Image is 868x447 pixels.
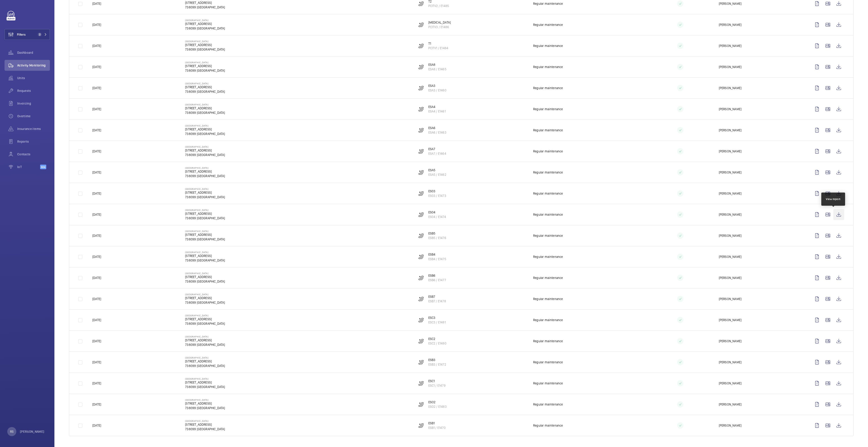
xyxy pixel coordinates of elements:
img: escalator.svg [418,402,424,407]
p: ESB6 [428,273,446,278]
p: ESB1 / E1470 [428,425,446,430]
p: [GEOGRAPHIC_DATA] [185,377,225,380]
p: Regular maintenance [533,170,563,175]
p: [PERSON_NAME] [719,86,741,90]
p: [DATE] [92,297,101,301]
p: [STREET_ADDRESS] [185,211,225,216]
span: Overtime [17,114,50,118]
p: ESA8 [428,62,446,67]
p: Regular maintenance [533,128,563,132]
p: [DATE] [92,254,101,259]
p: [DATE] [92,170,101,175]
p: Regular maintenance [533,191,563,196]
span: Units [17,76,50,80]
p: ESB4 / E1475 [428,257,446,261]
p: Regular maintenance [533,360,563,364]
span: Insurance items [17,127,50,131]
p: ESA5 / E1462 [428,172,446,177]
p: [DATE] [92,381,101,386]
p: ES04 [428,210,446,215]
img: escalator.svg [418,254,424,259]
p: Regular maintenance [533,339,563,343]
p: [GEOGRAPHIC_DATA] [185,230,225,232]
p: [GEOGRAPHIC_DATA] [185,293,225,296]
p: [STREET_ADDRESS] [185,85,225,89]
span: IoT [17,165,40,169]
p: [DATE] [92,233,101,238]
p: [GEOGRAPHIC_DATA] [185,335,225,338]
p: [DATE] [92,86,101,90]
img: escalator.svg [418,106,424,112]
p: Regular maintenance [533,44,563,48]
p: 738099 [GEOGRAPHIC_DATA] [185,385,225,389]
p: [STREET_ADDRESS] [185,275,225,279]
p: [GEOGRAPHIC_DATA] [185,314,225,317]
p: [STREET_ADDRESS] [185,127,225,132]
p: [GEOGRAPHIC_DATA] [185,145,225,148]
p: [DATE] [92,44,101,48]
p: [PERSON_NAME] [719,423,741,428]
span: Requests [17,88,50,93]
span: Activity Monitoring [17,63,50,68]
p: [STREET_ADDRESS] [185,0,225,5]
p: [GEOGRAPHIC_DATA] [185,209,225,211]
span: Dashboard [17,50,50,55]
p: ESB1 [428,421,446,425]
p: [PERSON_NAME] [719,1,741,6]
p: Regular maintenance [533,402,563,407]
p: ESB7 / E1478 [428,299,446,303]
p: ESA3 / E1460 [428,88,446,93]
img: escalator.svg [418,381,424,386]
img: escalator.svg [418,338,424,344]
img: escalator.svg [418,127,424,133]
p: 738099 [GEOGRAPHIC_DATA] [185,321,225,326]
p: ESB5 [428,231,446,236]
p: 738099 [GEOGRAPHIC_DATA] [185,258,225,263]
img: escalator.svg [418,170,424,175]
p: ESA3 [428,83,446,88]
img: escalator.svg [418,1,424,6]
p: 738099 [GEOGRAPHIC_DATA] [185,216,225,220]
p: ESA7 [428,147,446,151]
p: ES03 [428,189,446,193]
img: escalator.svg [418,22,424,27]
p: Regular maintenance [533,233,563,238]
p: Regular maintenance [533,254,563,259]
p: 738099 [GEOGRAPHIC_DATA] [185,47,225,52]
img: escalator.svg [418,275,424,281]
p: ESB7 [428,294,446,299]
p: 738099 [GEOGRAPHIC_DATA] [185,89,225,94]
p: [STREET_ADDRESS] [185,22,225,26]
p: ESC3 [428,315,446,320]
p: ESB3 / E1472 [428,362,446,367]
p: Regular maintenance [533,65,563,69]
p: [GEOGRAPHIC_DATA] [185,40,225,43]
img: escalator.svg [418,233,424,238]
p: [STREET_ADDRESS] [185,380,225,385]
p: [PERSON_NAME] [719,297,741,301]
p: T1 [428,41,449,46]
p: [PERSON_NAME] [719,128,741,132]
p: [STREET_ADDRESS] [185,338,225,342]
p: [PERSON_NAME] [719,381,741,386]
p: [GEOGRAPHIC_DATA] [185,103,225,106]
p: ESO2 / E1483 [428,404,447,409]
p: [PERSON_NAME] [719,233,741,238]
p: ESA5 [428,168,446,172]
p: [PERSON_NAME] [20,429,44,434]
span: Beta [40,165,46,169]
p: [STREET_ADDRESS] [185,359,225,364]
span: Reports [17,139,50,144]
p: 738099 [GEOGRAPHIC_DATA] [185,300,225,305]
p: 738099 [GEOGRAPHIC_DATA] [185,68,225,73]
p: [DATE] [92,107,101,111]
p: [DATE] [92,65,101,69]
p: [DATE] [92,360,101,364]
p: [STREET_ADDRESS] [185,422,225,427]
p: 738099 [GEOGRAPHIC_DATA] [185,427,225,431]
p: [PERSON_NAME] [719,339,741,343]
p: [GEOGRAPHIC_DATA] [185,420,225,422]
img: escalator.svg [418,43,424,49]
p: [DATE] [92,1,101,6]
span: Invoicing [17,101,50,106]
